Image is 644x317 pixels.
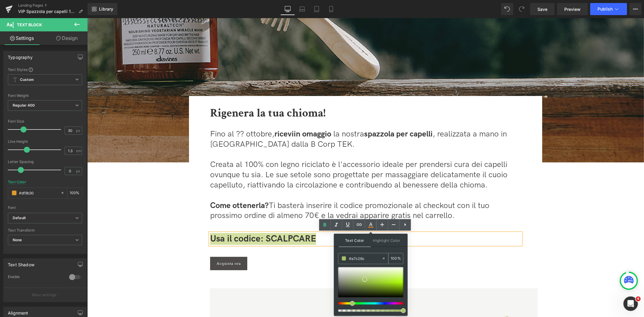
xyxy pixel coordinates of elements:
span: Preview [564,6,581,12]
span: Text Color [339,234,371,247]
b: Regular 400 [13,103,35,107]
div: Font [8,206,82,210]
span: em [76,149,81,153]
a: Tablet [309,3,324,15]
p: More settings [32,292,56,298]
div: Alignment [8,307,28,315]
span: Save [537,6,547,12]
span: Highlight Color [371,234,403,247]
div: Text Styles [8,67,82,72]
p: Ti basterà inserire il codice promozionale al checkout con il tuo prossimo ordine di almeno 70€ e... [123,183,434,203]
div: Typography [8,51,33,60]
p: Creata al 100% con legno riciclato è l'accessorio ideale per prendersi cura dei capelli ovunque t... [123,142,434,172]
i: Default [13,216,26,221]
b: None [13,238,22,242]
div: % [389,253,403,264]
button: Undo [501,3,513,15]
div: Font Size [8,119,82,123]
a: Landing Pages [18,3,88,8]
span: px [76,169,81,173]
div: Letter Spacing [8,160,82,164]
b: Custom [20,77,34,82]
a: Acquista ora [123,239,160,252]
strong: in omaggio [207,111,244,121]
span: Publish [598,7,613,11]
div: Font Weight [8,94,82,98]
div: Text Transform [8,228,82,232]
span: , realizzata a mano in [GEOGRAPHIC_DATA] dalla B Corp TEK. [123,111,420,131]
a: Laptop [295,3,309,15]
span: Acquista ora [129,243,154,248]
a: New Library [88,3,117,15]
span: la nostra [246,111,345,121]
span: Text Block [17,22,42,27]
span: spazzola per capelli [277,111,345,121]
button: Redo [516,3,528,15]
div: Enable [8,274,63,281]
span: VIP Spazzola per capelli 10 2025 [18,9,76,14]
a: Mobile [324,3,338,15]
span: 4 [636,296,641,301]
span: Library [99,6,113,12]
span: px [76,129,81,133]
button: Publish [590,3,627,15]
div: Text Shadow [8,259,34,267]
button: More [630,3,642,15]
a: Design [45,31,89,45]
div: Line Height [8,139,82,144]
button: More settings [4,288,86,302]
strong: ricevi [187,111,207,121]
span: Come ottenerla? [123,183,181,192]
a: Desktop [280,3,295,15]
iframe: Intercom live chat [623,296,638,311]
div: Text Color [8,180,26,184]
div: % [67,188,82,198]
input: Color [19,190,58,196]
span: Usa il codice: SCALPCARE [123,215,229,226]
span: Fino al ?? ottobre, [123,111,207,121]
a: Preview [557,3,588,15]
input: Color [349,255,382,262]
b: Rigenera la tua chioma! [123,88,238,102]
